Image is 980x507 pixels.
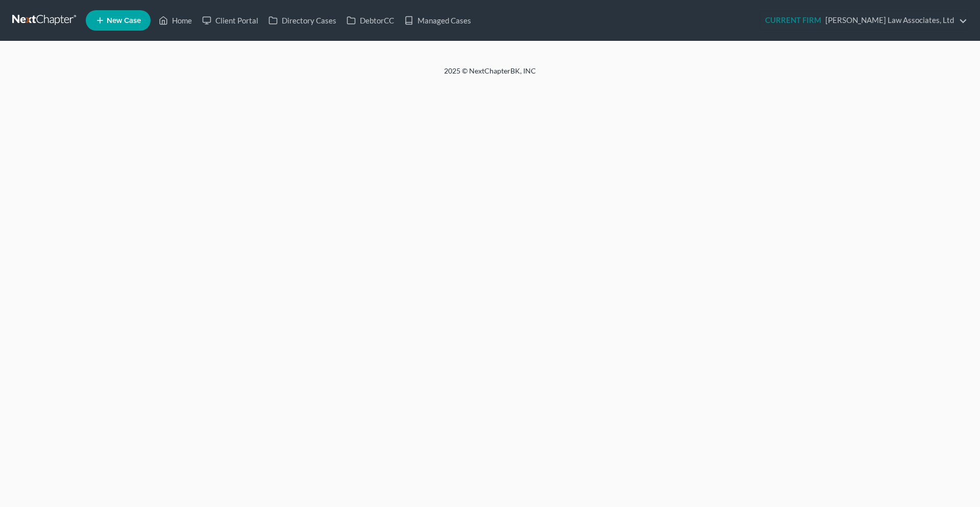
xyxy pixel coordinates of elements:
a: Client Portal [197,11,263,30]
div: 2025 © NextChapterBK, INC [199,66,781,84]
a: DebtorCC [341,11,399,30]
new-legal-case-button: New Case [86,10,151,31]
a: Managed Cases [399,11,476,30]
a: Directory Cases [263,11,341,30]
a: CURRENT FIRM[PERSON_NAME] Law Associates, Ltd [760,11,967,30]
a: Home [154,11,197,30]
strong: CURRENT FIRM [765,15,821,25]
